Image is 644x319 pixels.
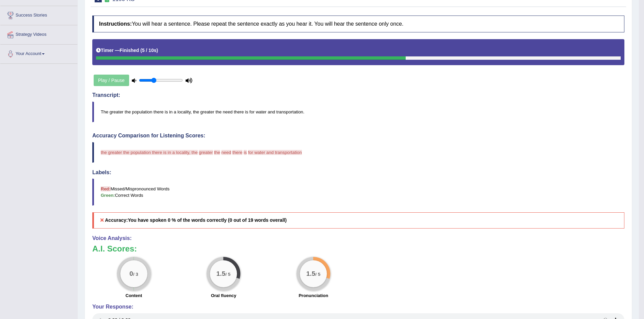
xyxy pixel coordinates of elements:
b: 5 / 10s [142,48,157,53]
h4: Voice Analysis: [92,235,624,241]
label: Content [125,292,142,299]
span: there [232,150,242,155]
span: the [214,150,220,155]
b: Finished [120,48,139,53]
blockquote: Missed/Mispronounced Words Correct Words [92,179,624,206]
label: Oral fluency [211,292,236,299]
a: Success Stories [0,6,77,23]
h4: Your Response: [92,304,624,310]
h4: Accuracy Comparison for Listening Scores: [92,133,624,139]
span: is [244,150,247,155]
span: greater [199,150,213,155]
h5: Timer — [96,48,158,53]
blockquote: The greater the population there is in a locality, the greater the need there is for water and tr... [92,102,624,122]
big: 0 [129,270,133,277]
h5: Accuracy: [92,212,624,228]
b: Red: [101,186,111,191]
b: You have spoken 0 % of the words correctly (0 out of 19 words overall) [128,217,287,223]
h4: Labels: [92,169,624,176]
label: Pronunciation [299,292,328,299]
h4: Transcript: [92,92,624,98]
span: the greater the population there is in a locality, the [101,150,198,155]
a: Strategy Videos [0,25,77,42]
small: / 3 [133,272,138,277]
span: need [221,150,231,155]
span: for water and transportation [248,150,302,155]
b: A.I. Scores: [92,244,137,253]
small: / 5 [315,272,320,277]
big: 1.5 [306,270,315,277]
b: Instructions: [99,21,132,27]
h4: You will hear a sentence. Please repeat the sentence exactly as you hear it. You will hear the se... [92,16,624,32]
b: Green: [101,193,115,198]
b: ( [140,48,142,53]
b: ) [157,48,158,53]
a: Your Account [0,45,77,61]
big: 1.5 [217,270,226,277]
small: / 5 [225,272,231,277]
